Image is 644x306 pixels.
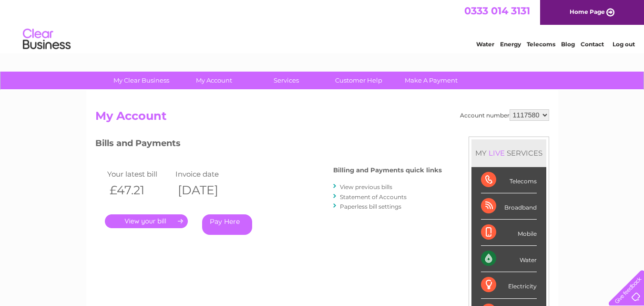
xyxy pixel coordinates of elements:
a: Contact [581,41,604,48]
a: Telecoms [527,41,555,48]
a: Water [476,41,494,48]
div: Account number [460,109,549,121]
h2: My Account [95,109,549,127]
h3: Bills and Payments [95,137,442,153]
td: Your latest bill [105,168,174,180]
a: 0333 014 3131 [464,5,530,17]
th: [DATE] [173,180,242,200]
a: Log out [613,41,635,48]
a: My Account [174,72,253,89]
div: Water [481,246,537,272]
div: Electricity [481,272,537,298]
a: Customer Help [319,72,398,89]
div: Mobile [481,220,537,246]
a: Energy [500,41,521,48]
a: View previous bills [340,183,392,190]
img: logo.png [22,25,71,54]
div: Broadband [481,193,537,220]
a: Make A Payment [392,72,470,89]
a: Statement of Accounts [340,193,407,200]
a: Services [247,72,326,89]
a: . [105,214,188,228]
a: Paperless bill settings [340,203,401,210]
div: LIVE [487,148,507,158]
th: £47.21 [105,180,174,200]
div: Telecoms [481,167,537,193]
div: MY SERVICES [471,139,546,167]
td: Invoice date [173,168,242,180]
a: Pay Here [202,214,252,235]
div: Clear Business is a trading name of Verastar Limited (registered in [GEOGRAPHIC_DATA] No. 3667643... [97,5,548,46]
a: My Clear Business [102,72,181,89]
a: Blog [561,41,575,48]
h4: Billing and Payments quick links [333,167,442,174]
